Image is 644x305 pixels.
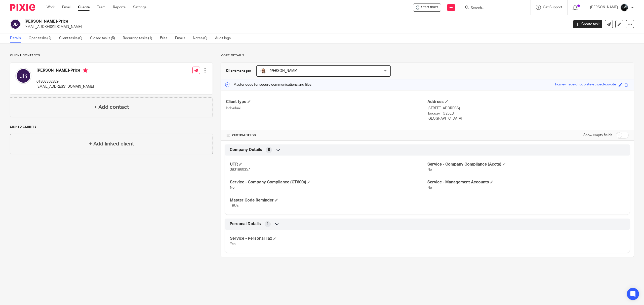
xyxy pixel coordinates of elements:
[555,82,616,88] div: home-made-chocolate-striped-coyote
[10,33,25,43] a: Details
[230,242,235,246] span: Yes
[230,168,250,171] span: 3831860357
[47,5,55,10] a: Work
[36,68,94,74] h4: [PERSON_NAME]-Price
[89,140,134,148] h4: + Add linked client
[230,204,238,208] span: TRUE
[10,19,21,29] img: svg%3E
[413,4,441,12] div: Julian Banner-Price
[230,198,427,203] h4: Master Code Reminder
[230,162,427,167] h4: UTR
[225,82,311,87] p: Master code for secure communications and files
[97,5,105,10] a: Team
[83,68,88,73] i: Primary
[36,79,94,84] p: 01803362829
[94,103,129,111] h4: + Add contact
[260,68,266,74] img: Daryl.jpg
[226,133,427,137] h4: CUSTOM FIELDS
[36,84,94,89] p: [EMAIL_ADDRESS][DOMAIN_NAME]
[427,106,629,111] p: [STREET_ADDRESS]
[427,186,432,189] span: No
[78,5,90,10] a: Clients
[230,236,427,241] h4: Service - Personal Tax
[10,54,213,58] p: Client contacts
[573,20,602,28] a: Create task
[113,5,126,10] a: Reports
[226,106,427,111] p: Individual
[427,99,629,105] h4: Address
[270,69,297,73] span: [PERSON_NAME]
[221,54,634,58] p: More details
[10,4,35,11] img: Pixie
[10,125,213,129] p: Linked clients
[427,116,629,121] p: [GEOGRAPHIC_DATA]
[427,162,625,167] h4: Service - Company Compliance (Accts)
[24,19,457,24] h2: [PERSON_NAME]-Price
[470,6,515,11] input: Search
[583,133,612,138] label: Show empty fields
[230,180,427,185] h4: Service - Company Compliance (CT600))
[90,33,119,43] a: Closed tasks (5)
[421,5,438,10] span: Start timer
[175,33,189,43] a: Emails
[230,186,234,189] span: No
[427,168,432,171] span: No
[133,5,146,10] a: Settings
[226,99,427,105] h4: Client type
[123,33,156,43] a: Recurring tasks (1)
[427,180,625,185] h4: Service - Management Accounts
[24,24,566,29] p: [EMAIL_ADDRESS][DOMAIN_NAME]
[620,4,628,12] img: 1000002122.jpg
[29,33,55,43] a: Open tasks (2)
[215,33,234,43] a: Audit logs
[193,33,211,43] a: Notes (0)
[267,222,269,227] span: 1
[160,33,171,43] a: Files
[15,68,31,84] img: svg%3E
[543,6,562,9] span: Get Support
[230,147,262,152] span: Company Details
[59,33,86,43] a: Client tasks (0)
[268,147,270,152] span: 5
[62,5,70,10] a: Email
[590,5,618,10] p: [PERSON_NAME]
[230,221,261,227] span: Personal Details
[226,68,251,73] h3: Client manager
[427,111,629,116] p: Torquay, TQ25LB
